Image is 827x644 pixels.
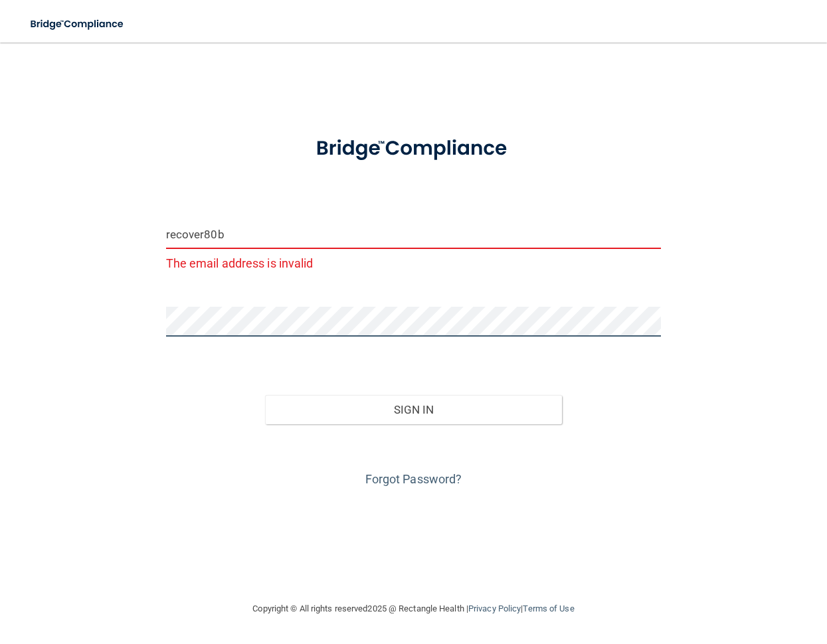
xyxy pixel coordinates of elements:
[523,604,574,613] a: Terms of Use
[166,252,662,274] p: The email address is invalid
[166,219,662,249] input: Email
[295,122,533,175] img: bridge_compliance_login_screen.278c3ca4.svg
[20,11,136,38] img: bridge_compliance_login_screen.278c3ca4.svg
[365,472,462,486] a: Forgot Password?
[468,604,521,613] a: Privacy Policy
[171,588,656,630] div: Copyright © All rights reserved 2025 @ Rectangle Health | |
[265,395,562,424] button: Sign In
